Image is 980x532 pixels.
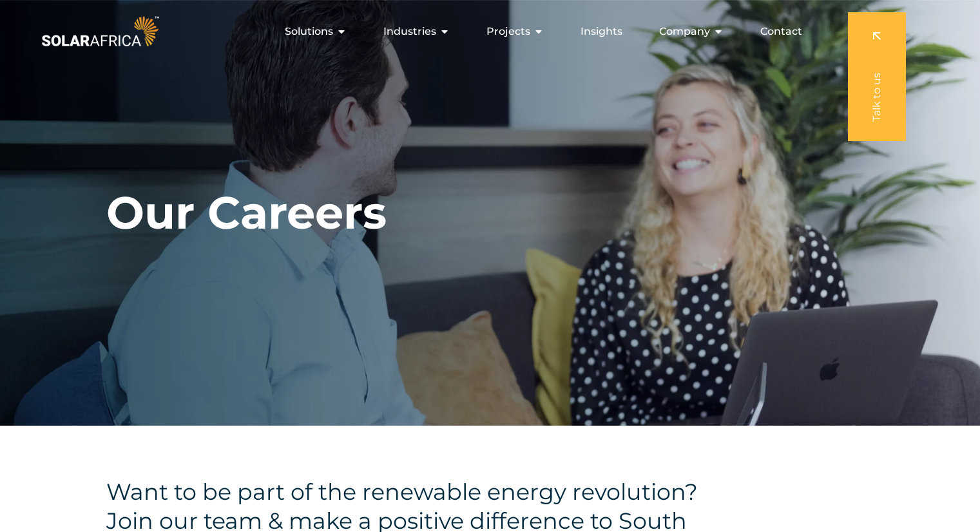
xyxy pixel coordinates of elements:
nav: Menu [162,19,812,44]
a: Contact [760,24,802,39]
span: Company [659,24,710,39]
a: Insights [581,24,622,39]
span: Projects [486,24,530,39]
div: Menu Toggle [162,19,812,44]
span: Solutions [285,24,333,39]
span: Industries [383,24,436,39]
h1: Our Careers [106,185,387,240]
